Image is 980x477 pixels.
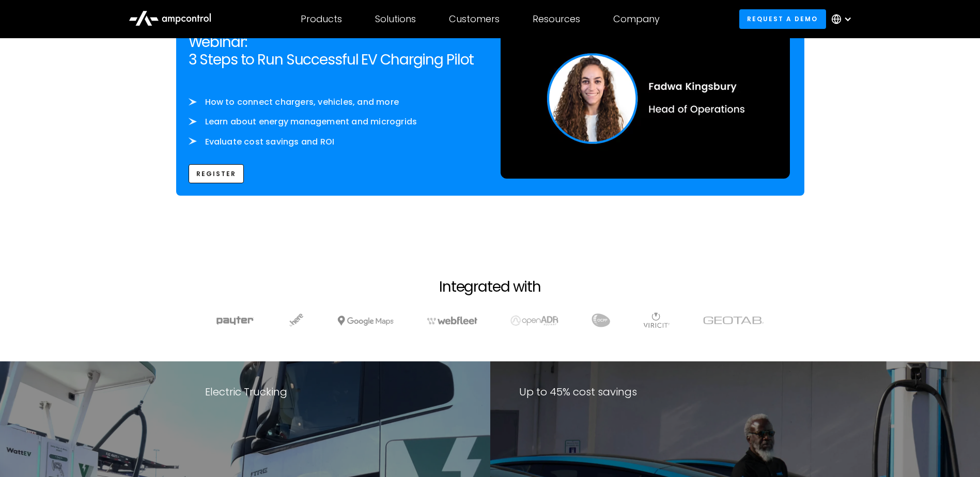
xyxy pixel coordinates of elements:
p: ‍ [189,85,480,96]
h2: Integrated with [439,278,541,296]
div: Customers [449,13,500,25]
div: Company [613,13,660,25]
div: Products [301,13,342,25]
div: Solutions [375,13,416,25]
div: Resources [533,13,580,25]
li: Learn about energy management and microgrids [189,116,480,128]
a: REgister [189,164,244,183]
img: Webinar EV Charging with Ampcontrol [501,19,790,179]
li: How to connect chargers, vehicles, and more [189,97,480,108]
h2: Webinar: 3 Steps to Run Successful EV Charging Pilot [189,34,480,68]
li: Evaluate cost savings and ROI [189,136,480,148]
a: Request a demo [739,9,826,28]
div: Up to 45% cost savings [519,386,637,397]
div: Electric Trucking [205,386,287,397]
